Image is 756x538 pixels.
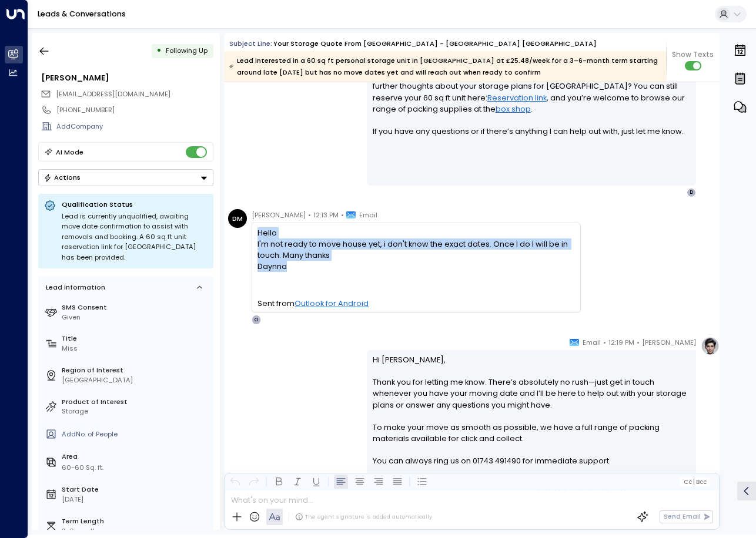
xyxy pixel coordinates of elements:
div: Storage [62,406,209,416]
label: Region of Interest [62,365,209,375]
div: DM [228,209,247,228]
button: Undo [228,475,242,489]
div: [DATE] [62,495,209,505]
div: Actions [44,173,81,181]
span: | [693,479,695,485]
div: [GEOGRAPHIC_DATA] [62,375,209,385]
span: 12:13 PM [313,209,339,221]
span: [PERSON_NAME] [252,209,306,221]
span: • [603,337,606,348]
label: Term Length [62,516,209,526]
img: profile-logo.png [701,337,720,355]
div: Button group with a nested menu [38,169,213,186]
button: Actions [38,169,213,186]
span: Email [359,209,377,221]
span: Subject Line: [229,39,272,48]
p: Qualification Status [62,200,208,209]
span: • [341,209,344,221]
div: Lead Information [42,283,105,292]
p: Hi [PERSON_NAME], Just checking in as it’s been a day since my last message—have you had any furt... [373,47,691,149]
span: 12:19 PM [608,337,634,348]
div: [PERSON_NAME] [41,72,213,83]
label: Start Date [62,485,209,495]
div: O [252,315,261,324]
div: AddNo. of People [62,429,209,439]
div: 60-60 Sq. ft. [62,463,103,473]
label: Product of Interest [62,397,209,407]
button: Cc|Bcc [680,478,710,486]
span: [PERSON_NAME] [642,337,696,348]
span: Email [583,337,601,348]
label: Title [62,334,209,344]
div: 3-6 months [62,526,209,536]
a: Leads & Conversations [38,9,126,19]
label: Area [62,452,209,462]
a: Outlook for Android [295,298,369,309]
div: Your storage quote from [GEOGRAPHIC_DATA] - [GEOGRAPHIC_DATA] [GEOGRAPHIC_DATA] [273,39,597,49]
div: The agent signature is added automatically [295,513,432,521]
a: Reservation link [487,92,547,103]
label: SMS Consent [62,302,209,312]
span: daynnamcmillan@hotmail.co.uk [56,89,170,99]
div: [PHONE_NUMBER] [56,105,213,115]
a: box shop [496,103,531,115]
div: Daynna [257,261,574,272]
span: • [308,209,311,221]
div: AI Mode [56,146,83,158]
span: • [637,337,640,348]
div: Given [62,312,209,322]
button: Redo [247,475,261,489]
p: Hi [PERSON_NAME], Thank you for letting me know. There’s absolutely no rush—just get in touch whe... [373,354,691,500]
span: Cc Bcc [684,479,707,485]
div: • [156,42,162,59]
div: Lead is currently unqualified, awaiting move date confirmation to assist with removals and bookin... [62,211,208,263]
div: Hello [257,227,574,238]
span: Following Up [166,46,208,55]
div: I'm not ready to move house yet, i don't know the exact dates. Once I do I will be in touch. Many... [257,238,574,261]
div: AddCompany [56,122,213,132]
div: Lead interested in a 60 sq ft personal storage unit in [GEOGRAPHIC_DATA] at £25.48/week for a 3–6... [229,55,660,78]
div: Sent from [257,298,574,309]
span: [EMAIL_ADDRESS][DOMAIN_NAME] [56,89,170,99]
div: Miss [62,344,209,354]
div: D [687,188,696,197]
span: Show Texts [672,49,714,60]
